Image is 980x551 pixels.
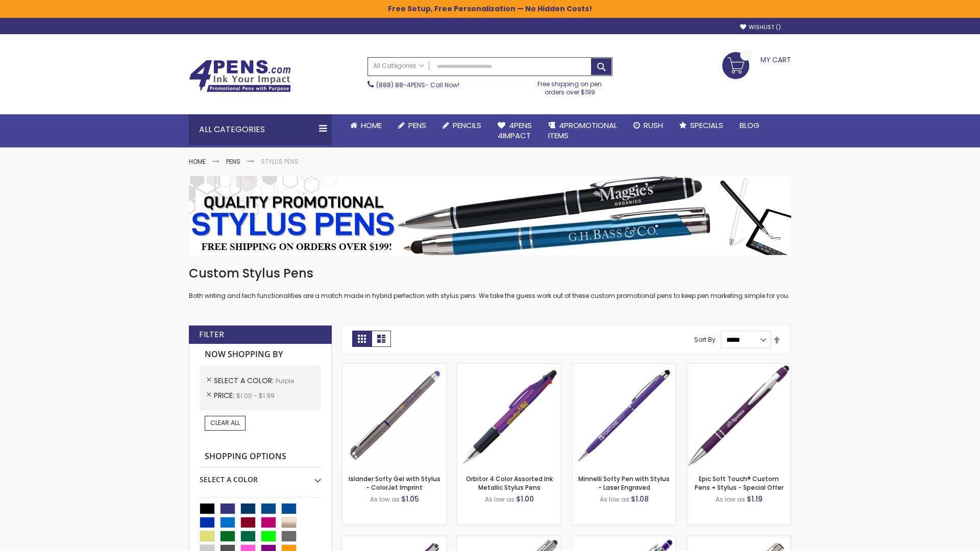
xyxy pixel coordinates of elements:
[466,474,553,491] a: Orbitor 4 Color Assorted Ink Metallic Stylus Pens
[740,23,781,31] a: Wishlist
[214,390,236,400] span: Price
[687,536,791,544] a: Tres-Chic Touch Pen - Standard Laser-Purple
[687,364,791,467] img: 4P-MS8B-Purple
[200,344,321,365] strong: Now Shopping by
[261,157,299,166] strong: Stylus Pens
[368,58,429,74] a: All Categories
[540,114,625,147] a: 4PROMOTIONALITEMS
[199,329,224,340] strong: Filter
[716,495,745,504] span: As low as
[342,114,390,137] a: Home
[189,265,791,282] h1: Custom Stylus Pens
[498,120,532,141] span: 4Pens 4impact
[189,114,332,145] div: All Categories
[349,474,440,491] a: Islander Softy Gel with Stylus - ColorJet Imprint
[408,120,426,131] span: Pens
[214,375,276,386] span: Select A Color
[376,81,459,89] span: - Call Now!
[342,536,446,544] a: Avendale Velvet Touch Stylus Gel Pen-Purple
[352,331,372,347] strong: Grid
[390,114,434,137] a: Pens
[690,120,723,131] span: Specials
[236,391,275,400] span: $1.00 - $1.99
[747,494,763,504] span: $1.19
[731,114,768,137] a: Blog
[226,157,240,166] a: Pens
[205,416,246,430] a: Clear All
[342,364,446,467] img: Islander Softy Gel with Stylus - ColorJet Imprint-Purple
[373,62,424,70] span: All Categories
[200,467,321,485] div: Select A Color
[276,377,294,385] span: Purple
[189,265,791,300] div: Both writing and tech functionalities are a match made in hybrid perfection with stylus pens. We ...
[644,120,663,131] span: Rush
[453,120,481,131] span: Pencils
[376,81,425,89] a: (888) 88-4PENS
[401,494,419,504] span: $1.05
[342,363,446,372] a: Islander Softy Gel with Stylus - ColorJet Imprint-Purple
[600,495,629,504] span: As low as
[740,120,759,131] span: Blog
[548,120,617,141] span: 4PROMOTIONAL ITEMS
[189,60,291,92] img: 4Pens Custom Pens and Promotional Products
[210,418,240,427] span: Clear All
[631,494,649,504] span: $1.08
[572,536,676,544] a: Phoenix Softy with Stylus Pen - Laser-Purple
[516,494,534,504] span: $1.00
[434,114,489,137] a: Pencils
[625,114,671,137] a: Rush
[572,364,676,467] img: Minnelli Softy Pen with Stylus - Laser Engraved-Purple
[578,474,670,491] a: Minnelli Softy Pen with Stylus - Laser Engraved
[671,114,731,137] a: Specials
[200,446,321,468] strong: Shopping Options
[485,495,514,504] span: As low as
[572,363,676,372] a: Minnelli Softy Pen with Stylus - Laser Engraved-Purple
[457,363,561,372] a: Orbitor 4 Color Assorted Ink Metallic Stylus Pens-Purple
[457,536,561,544] a: Tres-Chic with Stylus Metal Pen - Standard Laser-Purple
[687,363,791,372] a: 4P-MS8B-Purple
[370,495,400,504] span: As low as
[189,157,206,166] a: Home
[694,335,716,344] label: Sort By
[695,474,783,491] a: Epic Soft Touch® Custom Pens + Stylus - Special Offer
[361,120,382,131] span: Home
[527,76,613,96] div: Free shipping on pen orders over $199
[457,364,561,467] img: Orbitor 4 Color Assorted Ink Metallic Stylus Pens-Purple
[489,114,540,147] a: 4Pens4impact
[189,176,791,255] img: Stylus Pens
